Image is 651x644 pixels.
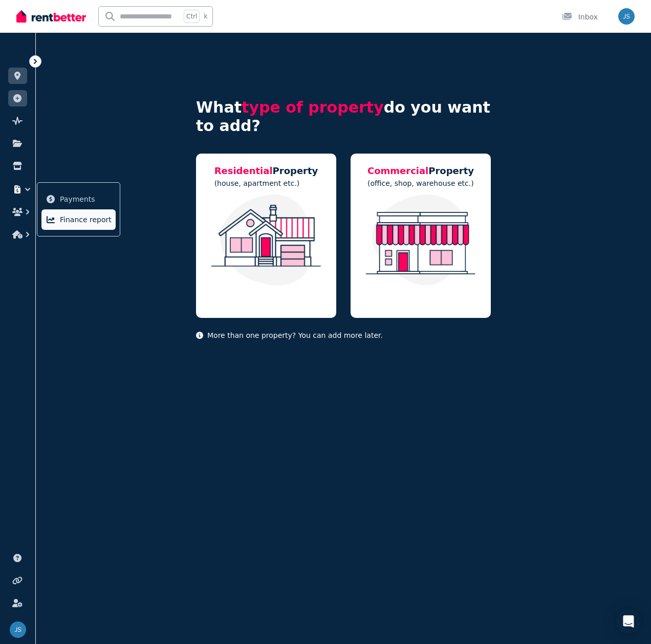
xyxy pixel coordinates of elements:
img: RentBetter [16,9,86,24]
h4: What do you want to add? [196,98,491,135]
span: Residential [214,165,273,176]
span: Finance report [60,213,112,226]
img: Commercial Property [361,195,481,286]
span: type of property [242,98,384,116]
p: (house, apartment etc.) [214,178,318,188]
img: Residential Property [206,195,326,286]
p: (office, shop, warehouse etc.) [367,178,474,188]
div: Open Intercom Messenger [616,609,641,634]
p: More than one property? You can add more later. [196,330,491,340]
img: jonathan spicer [618,8,635,25]
img: jonathan spicer [10,621,26,638]
span: Ctrl [184,10,200,23]
h5: Property [214,164,318,178]
span: Commercial [367,165,428,176]
span: Payments [60,193,112,205]
div: Inbox [562,12,598,22]
span: k [204,12,207,20]
a: Payments [41,189,116,209]
a: Finance report [41,209,116,230]
h5: Property [367,164,474,178]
